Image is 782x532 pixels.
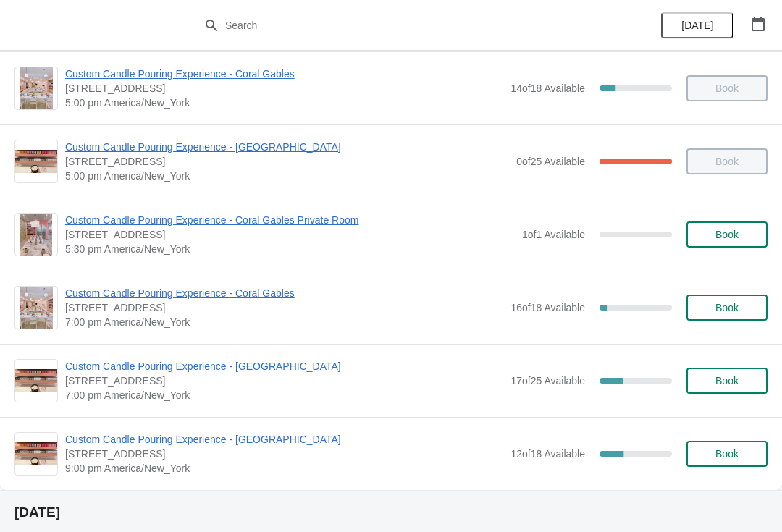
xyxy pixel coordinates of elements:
span: [DATE] [681,20,713,31]
span: 5:00 pm America/New_York [65,169,509,183]
span: Custom Candle Pouring Experience - [GEOGRAPHIC_DATA] [65,140,509,154]
span: Book [715,302,739,313]
img: Custom Candle Pouring Experience - Coral Gables Private Room | 154 Giralda Avenue, Coral Gables, ... [20,214,52,256]
span: Custom Candle Pouring Experience - [GEOGRAPHIC_DATA] [65,359,503,373]
span: 7:00 pm America/New_York [65,315,503,329]
span: 16 of 18 Available [510,302,585,313]
span: Book [715,448,739,460]
span: [STREET_ADDRESS] [65,81,503,96]
span: Custom Candle Pouring Experience - [GEOGRAPHIC_DATA] [65,432,503,447]
span: 1 of 1 Available [522,229,585,240]
span: 9:00 pm America/New_York [65,461,503,476]
img: Custom Candle Pouring Experience - Fort Lauderdale | 914 East Las Olas Boulevard, Fort Lauderdale... [15,442,57,466]
img: Custom Candle Pouring Experience - Fort Lauderdale | 914 East Las Olas Boulevard, Fort Lauderdale... [15,150,57,174]
span: 7:00 pm America/New_York [65,388,503,402]
button: Book [686,368,768,394]
span: Custom Candle Pouring Experience - Coral Gables [65,286,503,300]
span: Book [715,375,739,387]
span: [STREET_ADDRESS] [65,227,515,242]
img: Custom Candle Pouring Experience - Fort Lauderdale | 914 East Las Olas Boulevard, Fort Lauderdale... [15,369,57,393]
button: Book [686,295,768,321]
span: [STREET_ADDRESS] [65,154,509,169]
span: [STREET_ADDRESS] [65,373,503,388]
img: Custom Candle Pouring Experience - Coral Gables | 154 Giralda Avenue, Coral Gables, FL, USA | 7:0... [20,287,54,329]
span: 0 of 25 Available [516,156,585,167]
span: Custom Candle Pouring Experience - Coral Gables [65,67,503,81]
span: 17 of 25 Available [510,375,585,387]
img: Custom Candle Pouring Experience - Coral Gables | 154 Giralda Avenue, Coral Gables, FL, USA | 5:0... [20,67,54,109]
span: 5:00 pm America/New_York [65,96,503,110]
span: [STREET_ADDRESS] [65,300,503,315]
span: 5:30 pm America/New_York [65,242,515,256]
input: Search [224,12,586,38]
h2: [DATE] [14,505,768,520]
span: Book [715,229,739,240]
button: Book [686,221,768,248]
span: [STREET_ADDRESS] [65,447,503,461]
button: Book [686,441,768,467]
button: [DATE] [661,12,733,38]
span: 12 of 18 Available [510,448,585,460]
span: Custom Candle Pouring Experience - Coral Gables Private Room [65,213,515,227]
span: 14 of 18 Available [510,83,585,94]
